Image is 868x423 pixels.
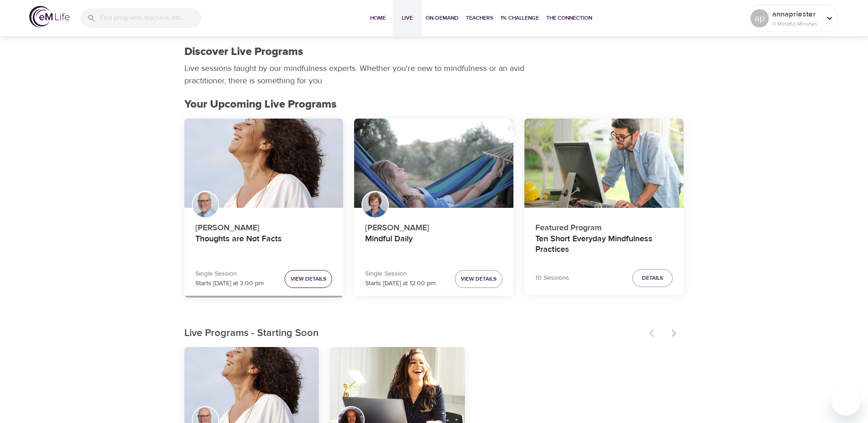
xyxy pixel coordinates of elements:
[524,119,684,208] button: Ten Short Everyday Mindfulness Practices
[367,13,389,23] span: Home
[501,13,539,23] span: 1% Challenge
[184,62,528,87] p: Live sessions taught by our mindfulness experts. Whether you're new to mindfulness or an avid pra...
[632,269,673,287] button: Details
[546,13,592,23] span: The Connection
[772,20,821,28] p: 0 Mindful Minutes
[772,9,821,20] p: annapriester
[365,269,436,279] p: Single Session
[100,8,201,28] input: Find programs, teachers, etc...
[184,326,644,341] p: Live Programs - Starting Soon
[365,218,502,234] p: [PERSON_NAME]
[455,270,502,288] button: View Details
[750,9,769,27] div: ap
[291,274,326,284] span: View Details
[184,347,319,423] button: Thoughts are Not Facts
[184,119,344,208] button: Thoughts are Not Facts
[535,273,569,283] p: 10 Sessions
[195,218,333,234] p: [PERSON_NAME]
[195,234,333,256] h4: Thoughts are Not Facts
[285,270,332,288] button: View Details
[365,279,436,288] p: Starts [DATE] at 12:00 pm
[354,119,513,208] button: Mindful Daily
[831,386,861,416] iframe: Button to launch messaging window
[535,234,673,256] h4: Ten Short Everyday Mindfulness Practices
[461,274,496,284] span: View Details
[330,347,465,423] button: Skills to Thrive in Anxious Times
[195,279,264,288] p: Starts [DATE] at 3:00 pm
[365,234,502,256] h4: Mindful Daily
[29,6,70,27] img: logo
[396,13,418,23] span: Live
[195,269,264,279] p: Single Session
[184,98,684,111] h2: Your Upcoming Live Programs
[466,13,493,23] span: Teachers
[184,45,303,59] h1: Discover Live Programs
[642,273,663,283] span: Details
[535,218,673,234] p: Featured Program
[426,13,458,23] span: On-Demand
